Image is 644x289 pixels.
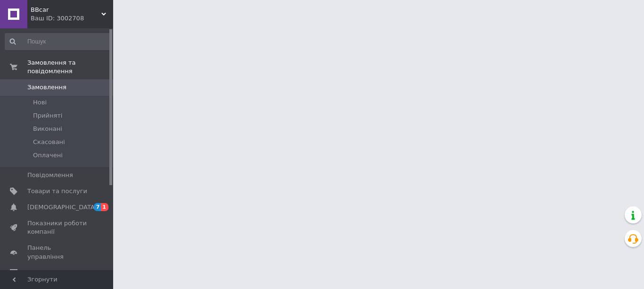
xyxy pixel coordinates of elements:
span: Оплачені [33,151,63,160]
span: [DEMOGRAPHIC_DATA] [27,203,97,212]
span: Відгуки [27,269,52,277]
input: Пошук [5,33,111,50]
span: BBcar [31,6,101,14]
span: Замовлення [27,83,66,92]
span: Повідомлення [27,171,73,179]
span: Товари та послуги [27,187,87,195]
span: Панель управління [27,244,87,261]
span: 7 [94,203,101,211]
div: Ваш ID: 3002708 [31,14,113,23]
span: Виконані [33,125,62,133]
span: Скасовані [33,138,65,146]
span: Прийняті [33,111,62,120]
span: 1 [101,203,108,211]
span: Показники роботи компанії [27,219,87,236]
span: Замовлення та повідомлення [27,59,113,76]
span: Нові [33,98,47,107]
